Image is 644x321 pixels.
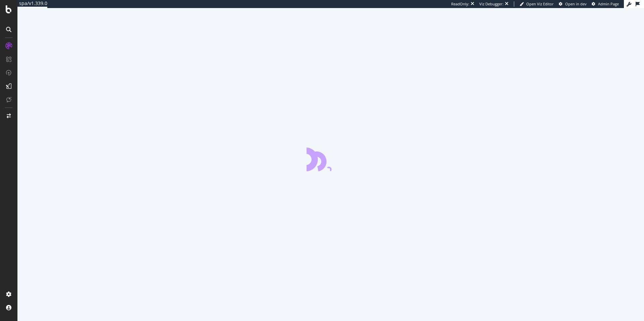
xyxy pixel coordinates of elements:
[565,1,587,6] span: Open in dev
[598,1,619,6] span: Admin Page
[451,1,469,7] div: ReadOnly:
[307,147,355,171] div: animation
[520,1,554,7] a: Open Viz Editor
[559,1,587,7] a: Open in dev
[479,1,503,7] div: Viz Debugger:
[592,1,619,7] a: Admin Page
[526,1,554,6] span: Open Viz Editor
